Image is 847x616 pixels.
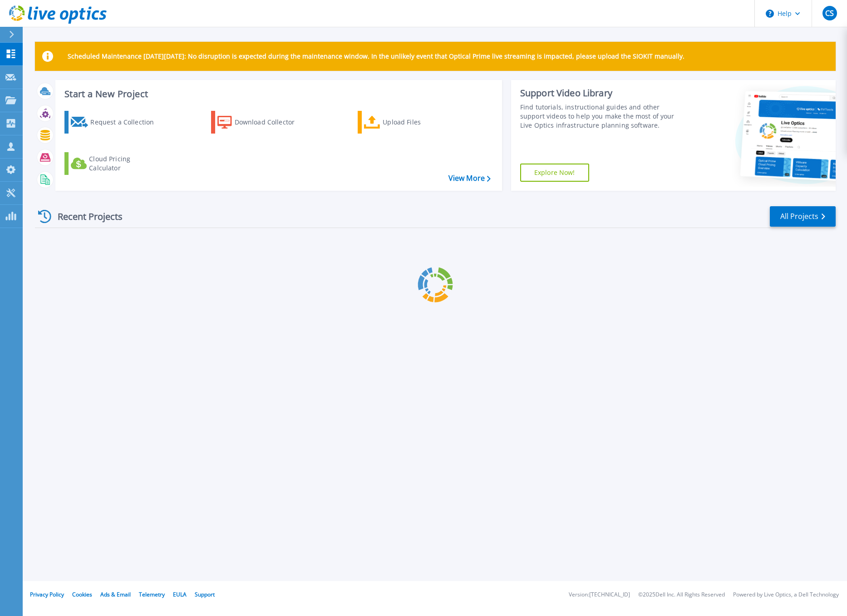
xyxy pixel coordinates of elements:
[72,591,92,598] a: Cookies
[35,205,135,228] div: Recent Projects
[448,174,491,183] a: View More
[211,111,312,134] a: Download Collector
[64,89,490,99] h3: Start a New Project
[569,592,630,598] li: Version: [TECHNICAL_ID]
[638,592,725,598] li: © 2025 Dell Inc. All Rights Reserved
[733,592,839,598] li: Powered by Live Optics, a Dell Technology
[195,591,215,598] a: Support
[358,111,459,134] a: Upload Files
[89,154,162,173] div: Cloud Pricing Calculator
[64,152,166,175] a: Cloud Pricing Calculator
[383,113,455,131] div: Upload Files
[64,111,166,134] a: Request a Collection
[139,591,165,598] a: Telemetry
[520,164,589,182] a: Explore Now!
[520,103,685,130] div: Find tutorials, instructional guides and other support videos to help you make the most of your L...
[825,10,834,17] span: CS
[235,113,307,131] div: Download Collector
[90,113,163,131] div: Request a Collection
[173,591,187,598] a: EULA
[770,206,836,227] a: All Projects
[30,591,64,598] a: Privacy Policy
[520,87,685,99] div: Support Video Library
[68,53,684,60] p: Scheduled Maintenance [DATE][DATE]: No disruption is expected during the maintenance window. In t...
[100,591,131,598] a: Ads & Email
